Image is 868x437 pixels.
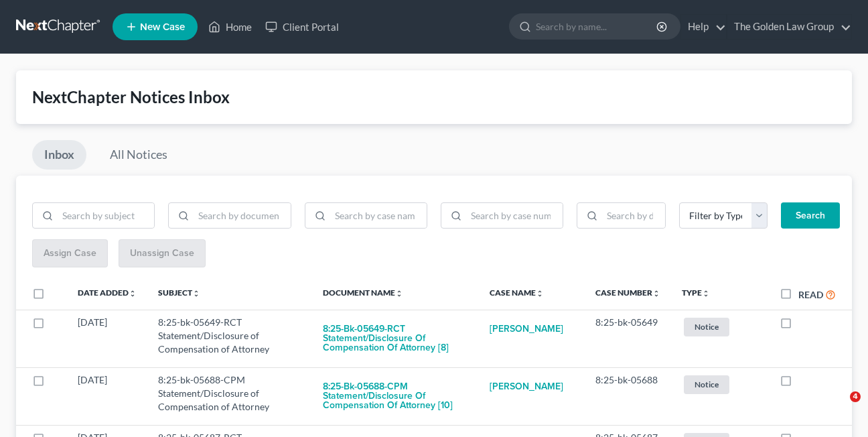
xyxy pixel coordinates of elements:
i: unfold_more [395,290,403,298]
a: The Golden Law Group [727,15,851,39]
input: Search by document name [194,203,290,229]
a: Inbox [32,140,86,170]
i: unfold_more [702,290,710,298]
button: Search [781,202,840,229]
i: unfold_more [536,290,544,298]
a: Case Numberunfold_more [595,288,660,298]
td: [DATE] [67,367,147,425]
a: Typeunfold_more [682,288,710,298]
input: Search by case number [466,203,563,229]
td: 8:25-bk-05688 [585,367,671,425]
i: unfold_more [129,290,137,298]
input: Search by subject [58,203,154,229]
td: [DATE] [67,310,147,367]
a: [PERSON_NAME] [490,373,563,400]
a: Notice [682,316,758,338]
button: 8:25-bk-05649-RCT Statement/Disclosure of Compensation of Attorney [8] [323,316,468,361]
input: Search by case name [330,203,427,229]
td: 8:25-bk-05649 [585,310,671,367]
button: 8:25-bk-05688-CPM Statement/Disclosure of Compensation of Attorney [10] [323,373,468,419]
a: Client Portal [259,15,346,39]
a: Subjectunfold_more [158,288,200,298]
div: NextChapter Notices Inbox [32,86,836,108]
a: Help [681,15,726,39]
i: unfold_more [192,290,200,298]
a: Home [202,15,259,39]
td: 8:25-bk-05649-RCT Statement/Disclosure of Compensation of Attorney [147,310,312,367]
i: unfold_more [652,290,660,298]
a: Case Nameunfold_more [490,288,544,298]
input: Search by name... [536,14,658,39]
a: Notice [682,373,758,395]
iframe: Intercom live chat [822,391,855,424]
label: Read [798,288,823,302]
span: Notice [684,375,729,393]
span: New Case [140,22,185,32]
input: Search by date [602,203,665,229]
span: 4 [850,391,861,402]
a: [PERSON_NAME] [490,316,563,342]
a: All Notices [98,140,179,170]
span: Notice [684,318,729,336]
td: 8:25-bk-05688-CPM Statement/Disclosure of Compensation of Attorney [147,367,312,425]
a: Date Addedunfold_more [78,288,137,298]
a: Document Nameunfold_more [323,288,403,298]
